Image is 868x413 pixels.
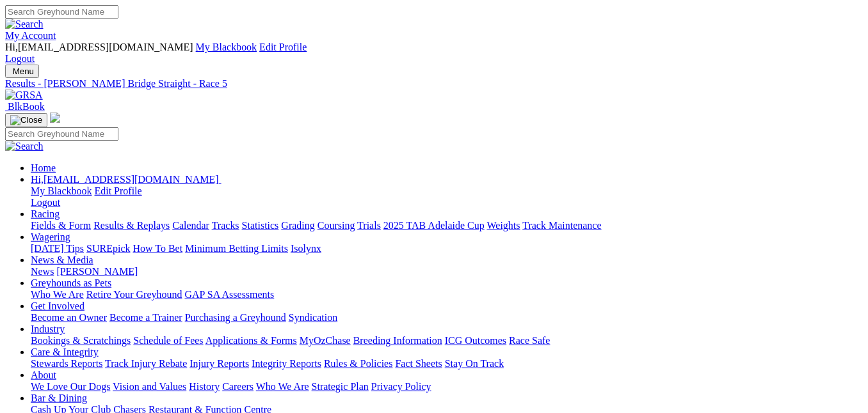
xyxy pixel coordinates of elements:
[509,335,550,346] a: Race Safe
[31,300,84,311] a: Get Involved
[109,312,182,323] a: Become a Trainer
[31,370,56,380] a: About
[5,113,47,127] button: Toggle navigation
[5,141,44,152] img: Search
[353,335,442,346] a: Breeding Information
[189,358,249,369] a: Injury Reports
[31,243,84,254] a: [DATE] Tips
[282,220,315,231] a: Grading
[172,220,209,231] a: Calendar
[31,335,131,346] a: Bookings & Scratchings
[31,174,221,185] a: Hi,[EMAIL_ADDRESS][DOMAIN_NAME]
[31,254,93,265] a: News & Media
[189,381,220,392] a: History
[31,335,863,347] div: Industry
[31,197,60,208] a: Logout
[445,335,506,346] a: ICG Outcomes
[105,358,187,369] a: Track Injury Rebate
[5,65,39,78] button: Toggle navigation
[31,220,863,231] div: Racing
[31,358,863,370] div: Care & Integrity
[523,220,602,231] a: Track Maintenance
[93,220,170,231] a: Results & Replays
[259,42,307,52] a: Edit Profile
[396,358,442,369] a: Fact Sheets
[31,277,111,288] a: Greyhounds as Pets
[185,243,288,254] a: Minimum Betting Limits
[5,90,43,101] img: GRSA
[133,335,203,346] a: Schedule of Fees
[86,243,130,254] a: SUREpick
[113,381,186,392] a: Vision and Values
[300,335,351,346] a: MyOzChase
[185,312,286,323] a: Purchasing a Greyhound
[445,358,504,369] a: Stay On Track
[31,381,863,393] div: About
[31,289,84,300] a: Who We Are
[31,174,219,185] span: Hi, [EMAIL_ADDRESS][DOMAIN_NAME]
[383,220,485,231] a: 2025 TAB Adelaide Cup
[5,53,35,64] a: Logout
[5,19,44,30] img: Search
[185,289,275,300] a: GAP SA Assessments
[205,335,297,346] a: Applications & Forms
[31,312,863,323] div: Get Involved
[252,358,321,369] a: Integrity Reports
[291,243,321,254] a: Isolynx
[5,5,118,19] input: Search
[31,381,110,392] a: We Love Our Dogs
[31,231,70,242] a: Wagering
[242,220,279,231] a: Statistics
[5,101,45,112] a: BlkBook
[324,358,393,369] a: Rules & Policies
[31,323,65,334] a: Industry
[5,42,193,52] span: Hi, [EMAIL_ADDRESS][DOMAIN_NAME]
[196,42,257,52] a: My Blackbook
[256,381,309,392] a: Who We Are
[31,393,87,403] a: Bar & Dining
[312,381,369,392] a: Strategic Plan
[5,78,863,90] a: Results - [PERSON_NAME] Bridge Straight - Race 5
[56,266,138,277] a: [PERSON_NAME]
[86,289,182,300] a: Retire Your Greyhound
[212,220,239,231] a: Tracks
[50,113,60,123] img: logo-grsa-white.png
[31,358,102,369] a: Stewards Reports
[5,127,118,141] input: Search
[487,220,520,231] a: Weights
[95,185,142,196] a: Edit Profile
[289,312,337,323] a: Syndication
[357,220,381,231] a: Trials
[31,266,54,277] a: News
[371,381,431,392] a: Privacy Policy
[31,266,863,277] div: News & Media
[133,243,183,254] a: How To Bet
[31,312,107,323] a: Become an Owner
[31,220,91,231] a: Fields & Form
[222,381,253,392] a: Careers
[31,162,56,173] a: Home
[8,101,45,112] span: BlkBook
[317,220,355,231] a: Coursing
[31,185,863,208] div: Hi,[EMAIL_ADDRESS][DOMAIN_NAME]
[10,115,42,125] img: Close
[31,289,863,300] div: Greyhounds as Pets
[31,243,863,254] div: Wagering
[5,42,863,65] div: My Account
[31,347,99,357] a: Care & Integrity
[5,30,56,41] a: My Account
[13,66,34,76] span: Menu
[31,208,60,219] a: Racing
[31,185,92,196] a: My Blackbook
